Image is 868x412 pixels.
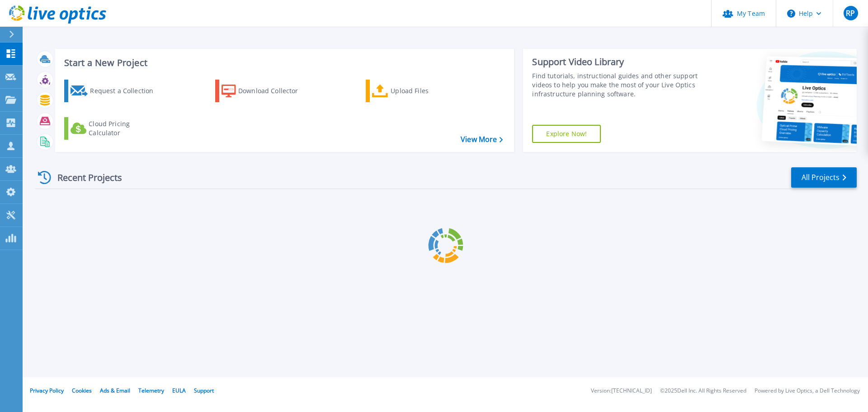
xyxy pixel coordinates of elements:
li: Version: [TECHNICAL_ID] [591,388,652,394]
a: EULA [172,387,186,394]
a: Support [194,387,214,394]
h3: Start a New Project [64,58,503,68]
div: Cloud Pricing Calculator [89,119,161,137]
span: RP [846,9,855,17]
div: Find tutorials, instructional guides and other support videos to help you make the most of your L... [532,71,702,99]
div: Download Collector [238,82,311,100]
a: Upload Files [366,80,467,102]
li: © 2025 Dell Inc. All Rights Reserved [660,388,746,394]
a: Cookies [72,387,92,394]
li: Powered by Live Optics, a Dell Technology [755,388,860,394]
a: Download Collector [215,80,316,102]
a: Cloud Pricing Calculator [64,117,165,140]
div: Recent Projects [35,166,134,189]
div: Upload Files [391,82,463,100]
a: Ads & Email [100,387,130,394]
div: Request a Collection [90,82,162,100]
a: Explore Now! [532,125,601,143]
a: Telemetry [138,387,164,394]
div: Support Video Library [532,56,702,68]
a: Request a Collection [64,80,165,102]
a: View More [461,135,503,144]
a: Privacy Policy [30,387,64,394]
a: All Projects [791,167,857,188]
